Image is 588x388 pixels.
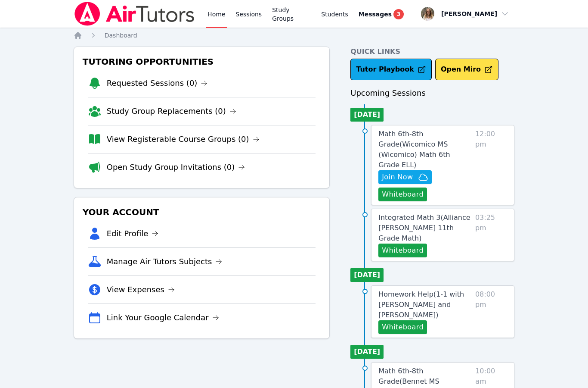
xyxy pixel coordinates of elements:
[378,290,464,319] span: Homework Help ( 1-1 with [PERSON_NAME] and [PERSON_NAME] )
[378,170,432,184] button: Join Now
[350,108,384,122] li: [DATE]
[393,9,404,19] span: 3
[382,172,413,182] span: Join Now
[359,10,392,19] span: Messages
[475,213,507,257] span: 03:25 pm
[107,228,159,240] a: Edit Profile
[74,2,195,26] img: Air Tutors
[107,256,223,268] a: Manage Air Tutors Subjects
[105,32,137,39] span: Dashboard
[475,289,507,334] span: 08:00 pm
[350,268,384,282] li: [DATE]
[475,129,507,201] span: 12:00 pm
[107,284,175,296] a: View Expenses
[378,244,427,257] button: Whiteboard
[378,213,470,242] span: Integrated Math 3 ( Alliance [PERSON_NAME] 11th Grade Math )
[378,130,450,169] span: Math 6th-8th Grade ( Wicomico MS (Wicomico) Math 6th Grade ELL )
[107,133,260,145] a: View Registerable Course Groups (0)
[378,188,427,201] button: Whiteboard
[350,59,432,80] a: Tutor Playbook
[107,77,208,89] a: Requested Sessions (0)
[378,320,427,334] button: Whiteboard
[107,312,219,324] a: Link Your Google Calendar
[350,47,514,57] h4: Quick Links
[107,161,245,173] a: Open Study Group Invitations (0)
[81,54,323,69] h3: Tutoring Opportunities
[81,204,323,220] h3: Your Account
[105,31,137,40] a: Dashboard
[378,213,472,244] a: Integrated Math 3(Alliance [PERSON_NAME] 11th Grade Math)
[350,87,514,99] h3: Upcoming Sessions
[435,59,498,80] button: Open Miro
[74,31,515,40] nav: Breadcrumb
[378,289,472,320] a: Homework Help(1-1 with [PERSON_NAME] and [PERSON_NAME])
[350,345,384,359] li: [DATE]
[107,105,236,117] a: Study Group Replacements (0)
[378,129,472,170] a: Math 6th-8th Grade(Wicomico MS (Wicomico) Math 6th Grade ELL)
